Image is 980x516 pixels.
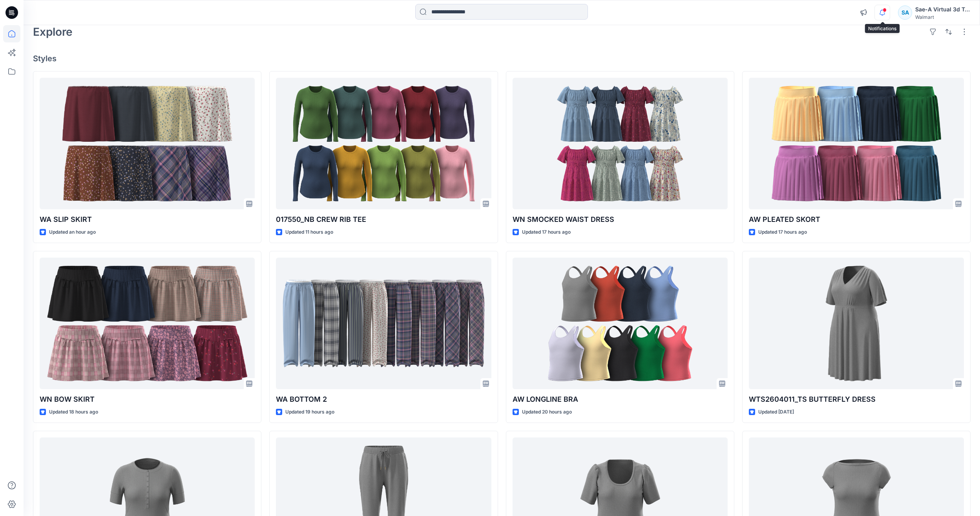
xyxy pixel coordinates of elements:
p: Updated 20 hours ago [522,408,572,416]
p: Updated 19 hours ago [285,408,334,416]
p: Updated 17 hours ago [758,228,807,236]
h4: Styles [33,54,971,63]
p: 017550_NB CREW RIB TEE [276,214,491,225]
div: Walmart [915,14,970,20]
a: WA BOTTOM 2 [276,258,491,389]
p: WA BOTTOM 2 [276,394,491,405]
a: WA SLIP SKIRT [40,78,255,209]
p: WA SLIP SKIRT [40,214,255,225]
p: WN BOW SKIRT [40,394,255,405]
a: WN BOW SKIRT [40,258,255,389]
a: WTS2604011_TS BUTTERFLY DRESS [749,258,964,389]
div: Sae-A Virtual 3d Team [915,5,970,14]
p: Updated 17 hours ago [522,228,571,236]
p: Updated 11 hours ago [285,228,333,236]
a: AW LONGLINE BRA [513,258,728,389]
p: Updated 18 hours ago [49,408,98,416]
p: Updated an hour ago [49,228,96,236]
p: AW LONGLINE BRA [513,394,728,405]
p: Updated [DATE] [758,408,794,416]
p: WTS2604011_TS BUTTERFLY DRESS [749,394,964,405]
h2: Explore [33,26,73,38]
div: SA [898,5,912,20]
a: 017550_NB CREW RIB TEE [276,78,491,209]
p: WN SMOCKED WAIST DRESS [513,214,728,225]
a: WN SMOCKED WAIST DRESS [513,78,728,209]
p: AW PLEATED SKORT [749,214,964,225]
a: AW PLEATED SKORT [749,78,964,209]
